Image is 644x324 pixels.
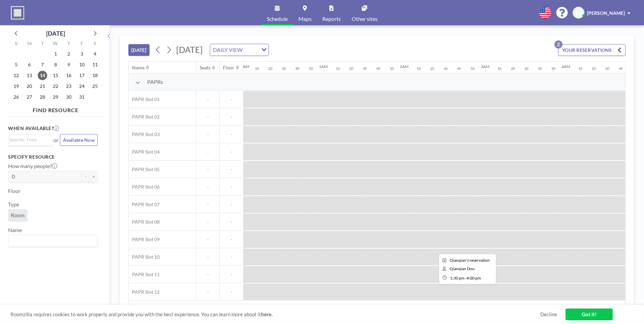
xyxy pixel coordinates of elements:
span: Tuesday, October 14, 2025 [38,71,47,80]
div: 40 [538,66,542,71]
span: PAPR Slot 10 [129,254,160,260]
div: 50 [471,66,475,71]
div: 30 [444,66,448,71]
span: Saturday, October 25, 2025 [90,82,100,91]
div: 40 [619,66,623,71]
div: 40 [457,66,461,71]
span: Sunday, October 5, 2025 [11,60,21,69]
div: 10 [336,66,340,71]
img: organization-logo [11,6,24,20]
div: T [62,40,75,48]
span: RY [576,10,582,16]
span: Thursday, October 9, 2025 [64,60,73,69]
div: Floor [223,65,234,71]
h3: Specify resource [8,154,98,160]
input: Search for option [9,136,48,143]
span: Saturday, October 4, 2025 [90,49,100,59]
span: - [196,131,219,137]
span: - [196,289,219,295]
span: Thursday, October 30, 2025 [64,92,73,102]
span: PAPR Slot 09 [129,236,160,242]
span: Sunday, October 26, 2025 [11,92,21,102]
span: Tuesday, October 21, 2025 [38,82,47,91]
span: PAPR Slot 05 [129,166,160,172]
span: - [220,289,243,295]
span: Wednesday, October 15, 2025 [51,71,60,80]
span: Wednesday, October 22, 2025 [51,82,60,91]
div: T [36,40,49,48]
span: [DATE] [176,44,203,55]
span: Thursday, October 23, 2025 [64,82,73,91]
div: M [23,40,36,48]
span: Friday, October 31, 2025 [77,92,87,102]
span: - [220,201,243,207]
span: - [196,271,219,278]
div: 20 [349,66,353,71]
span: - [196,236,219,242]
span: 1:30 PM [450,276,464,281]
div: Search for option [8,135,52,145]
div: 10 [578,66,582,71]
span: PAPR Slot 01 [129,96,160,102]
span: Tuesday, October 7, 2025 [38,60,47,69]
span: Monday, October 27, 2025 [25,92,34,102]
span: Wednesday, October 8, 2025 [51,60,60,69]
a: here. [261,311,272,317]
div: S [88,40,101,48]
div: 20 [430,66,434,71]
button: - [82,171,90,182]
div: 12AM [238,64,249,69]
span: - [220,219,243,225]
span: - [220,149,243,155]
span: - [220,271,243,278]
span: - [220,114,243,120]
span: Other sites [352,16,378,22]
div: 40 [295,66,299,71]
button: + [90,171,98,182]
span: Friday, October 17, 2025 [77,71,87,80]
span: Friday, October 3, 2025 [77,49,87,59]
label: Type [8,201,19,208]
div: 50 [309,66,313,71]
div: 30 [524,66,528,71]
span: Thursday, October 2, 2025 [64,49,73,59]
span: - [465,276,466,281]
span: Sunday, October 12, 2025 [11,71,21,80]
span: PAPR Slot 07 [129,201,160,207]
div: 20 [592,66,596,71]
span: Roomzilla requires cookies to work properly and provide you with the best experience. You can lea... [10,311,540,318]
span: - [220,254,243,260]
span: Monday, October 6, 2025 [25,60,34,69]
a: Decline [540,311,557,318]
span: Wednesday, October 1, 2025 [51,49,60,59]
span: PAPR Slot 04 [129,149,160,155]
div: S [10,40,23,48]
span: Monday, October 13, 2025 [25,71,34,80]
button: [DATE] [128,44,150,56]
span: - [196,96,219,102]
span: Saturday, October 18, 2025 [90,71,100,80]
span: Schedule [267,16,288,22]
div: W [49,40,62,48]
span: 4:00 PM [466,276,481,281]
div: 10 [497,66,502,71]
div: Search for option [210,44,268,56]
div: 30 [605,66,609,71]
span: Qianqian's reservation [450,258,490,263]
span: Qianqian Dou [450,266,475,271]
span: [PERSON_NAME] [587,10,625,16]
div: 20 [268,66,272,71]
div: 4AM [561,64,570,69]
span: - [196,219,219,225]
a: Got it! [566,309,613,320]
span: - [196,149,219,155]
span: DAILY VIEW [212,45,244,54]
span: - [220,236,243,242]
span: Monday, October 20, 2025 [25,82,34,91]
input: Search for option [245,45,257,54]
span: - [196,254,219,260]
span: - [196,184,219,190]
div: [DATE] [46,29,65,38]
span: or [54,137,59,143]
span: Saturday, October 11, 2025 [90,60,100,69]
